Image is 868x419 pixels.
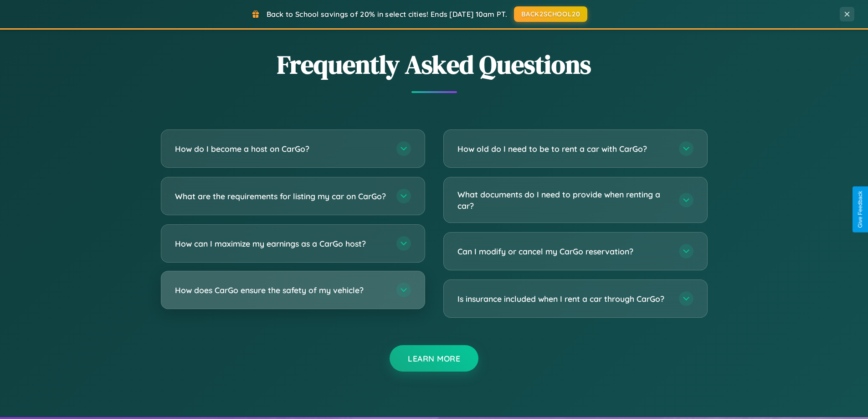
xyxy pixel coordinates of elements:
[175,191,387,202] h3: What are the requirements for listing my car on CarGo?
[175,143,387,155] h3: How do I become a host on CarGo?
[457,143,670,155] h3: How old do I need to be to rent a car with CarGo?
[457,246,670,257] h3: Can I modify or cancel my CarGo reservation?
[161,47,708,82] h2: Frequently Asked Questions
[175,238,387,249] h3: How can I maximize my earnings as a CarGo host?
[267,10,507,19] span: Back to School savings of 20% in select cities! Ends [DATE] 10am PT.
[457,293,670,305] h3: Is insurance included when I rent a car through CarGo?
[175,285,387,296] h3: How does CarGo ensure the safety of my vehicle?
[390,345,478,372] button: Learn More
[857,191,863,228] div: Give Feedback
[514,6,587,22] button: BACK2SCHOOL20
[457,189,670,211] h3: What documents do I need to provide when renting a car?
